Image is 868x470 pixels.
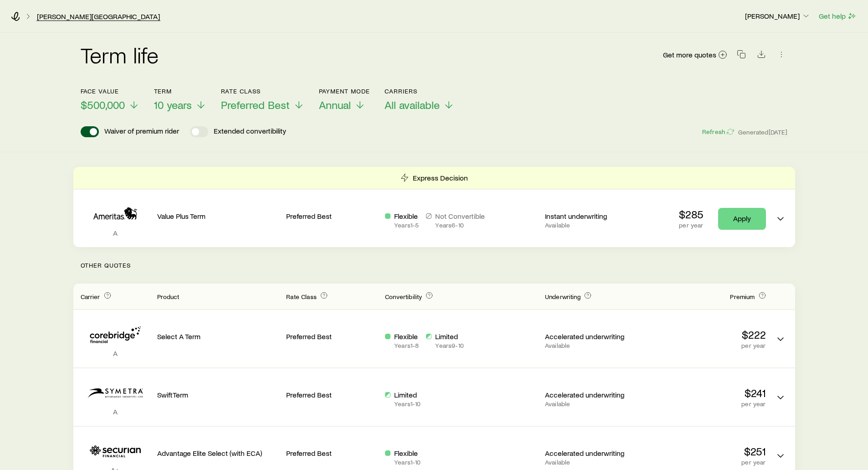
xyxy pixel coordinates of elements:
[545,449,637,458] p: Accelerated underwriting
[214,126,286,137] p: Extended convertibility
[769,128,788,136] span: [DATE]
[221,98,290,111] span: Preferred Best
[745,11,811,22] button: [PERSON_NAME]
[81,44,159,66] h2: Term life
[104,126,179,137] p: Waiver of premium rider
[81,98,125,111] span: $500,000
[157,390,279,399] p: SwiftTerm
[319,98,351,111] span: Annual
[644,342,766,349] p: per year
[385,88,454,112] button: CarriersAll available
[679,222,704,229] p: per year
[157,449,279,458] p: Advantage Elite Select (with ECA)
[221,88,304,95] p: Rate Class
[157,332,279,341] p: Select A Term
[545,332,637,341] p: Accelerated underwriting
[81,228,150,238] p: A
[663,51,716,58] span: Get more quotes
[545,293,580,300] span: Underwriting
[644,387,766,399] p: $241
[435,342,463,349] p: Years 9 - 10
[435,222,485,229] p: Years 6 - 10
[738,128,787,136] span: Generated
[394,342,419,349] p: Years 1 - 8
[818,11,857,21] button: Get help
[81,88,139,95] p: Face value
[435,212,485,221] p: Not Convertible
[644,400,766,408] p: per year
[413,173,468,182] p: Express Decision
[394,332,419,341] p: Flexible
[81,349,150,358] p: A
[385,98,440,111] span: All available
[545,390,637,399] p: Accelerated underwriting
[394,390,421,399] p: Limited
[385,293,422,300] span: Convertibility
[154,88,206,95] p: Term
[545,459,637,466] p: Available
[679,208,704,221] p: $285
[221,88,304,112] button: Rate ClassPreferred Best
[157,212,279,221] p: Value Plus Term
[319,88,370,112] button: Payment ModeAnnual
[286,390,378,399] p: Preferred Best
[745,11,811,21] p: [PERSON_NAME]
[394,212,419,221] p: Flexible
[755,52,768,60] a: Download CSV
[81,88,139,112] button: Face value$500,000
[157,293,180,300] span: Product
[545,212,637,221] p: Instant underwriting
[319,88,370,95] p: Payment Mode
[73,167,795,247] div: Term quotes
[81,293,100,300] span: Carrier
[718,208,766,230] a: Apply
[545,222,637,229] p: Available
[286,212,378,221] p: Preferred Best
[286,449,378,458] p: Preferred Best
[545,342,637,349] p: Available
[394,459,421,466] p: Years 1 - 10
[644,459,766,466] p: per year
[663,50,728,60] a: Get more quotes
[702,128,734,136] button: Refresh
[644,328,766,341] p: $222
[435,332,463,341] p: Limited
[286,293,317,300] span: Rate Class
[154,88,206,112] button: Term10 years
[394,222,419,229] p: Years 1 - 5
[385,88,454,95] p: Carriers
[81,407,150,416] p: A
[730,293,755,300] span: Premium
[154,98,192,111] span: 10 years
[36,12,160,21] a: [PERSON_NAME][GEOGRAPHIC_DATA]
[644,445,766,458] p: $251
[545,400,637,408] p: Available
[73,247,795,284] p: Other Quotes
[394,449,421,458] p: Flexible
[394,400,421,408] p: Years 1 - 10
[286,332,378,341] p: Preferred Best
